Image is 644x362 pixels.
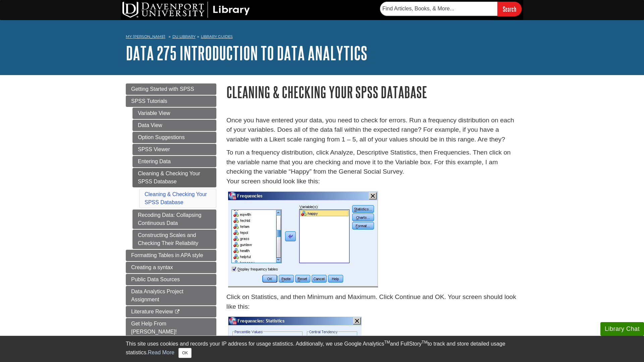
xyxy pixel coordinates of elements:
span: Public Data Sources [131,277,180,282]
p: Once you have entered your data, you need to check for errors. Run a frequency distribution on ea... [226,116,518,144]
a: Data Analytics Project Assignment [126,286,216,305]
span: Formatting Tables in APA style [131,252,203,258]
p: To run a frequency distribution, click Analyze, Descriptive Statistics, then Frequencies. Then cl... [226,148,518,186]
span: Data Analytics Project Assignment [131,289,183,302]
sup: TM [384,340,390,345]
sup: TM [422,340,427,345]
span: Literature Review [131,309,173,314]
img: DU Library [122,2,250,18]
a: Variable View [132,108,216,119]
a: Get Help From [PERSON_NAME]! [126,318,216,338]
a: SPSS Viewer [132,144,216,155]
a: Formatting Tables in APA style [126,250,216,261]
a: SPSS Tutorials [126,96,216,107]
div: Guide Page Menu [126,83,216,338]
input: Find Articles, Books, & More... [380,2,497,16]
a: Cleaning & Checking Your SPSS Database [132,168,216,187]
a: Data View [132,120,216,131]
div: This site uses cookies and records your IP address for usage statistics. Additionally, we use Goo... [126,340,518,358]
a: DU Library [172,34,196,39]
a: Constructing Scales and Checking Their Reliability [132,230,216,249]
button: Library Chat [600,322,644,336]
a: Recoding Data: Collapsing Continuous Data [132,209,216,229]
p: Click on Statistics, and then Minimum and Maximum. Click Continue and OK. Your screen should look... [226,292,518,312]
a: Read More [148,350,174,355]
a: Library Guides [201,34,233,39]
a: My [PERSON_NAME] [126,34,165,40]
a: DATA 275 Introduction to Data Analytics [126,43,367,63]
i: This link opens in a new window [174,310,180,314]
span: Get Help From [PERSON_NAME]! [131,321,177,335]
nav: breadcrumb [126,32,518,43]
span: SPSS Tutorials [131,98,167,104]
a: Cleaning & Checking Your SPSS Database [145,191,207,205]
form: Searches DU Library's articles, books, and more [380,2,522,16]
a: Public Data Sources [126,274,216,285]
a: Option Suggestions [132,132,216,143]
a: Literature Review [126,306,216,317]
a: Creating a syntax [126,262,216,273]
button: Close [178,348,192,358]
input: Search [497,2,522,16]
h1: Cleaning & Checking Your SPSS Database [226,83,518,101]
span: Creating a syntax [131,264,173,270]
a: Getting Started with SPSS [126,83,216,95]
span: Getting Started with SPSS [131,86,194,92]
a: Entering Data [132,156,216,167]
